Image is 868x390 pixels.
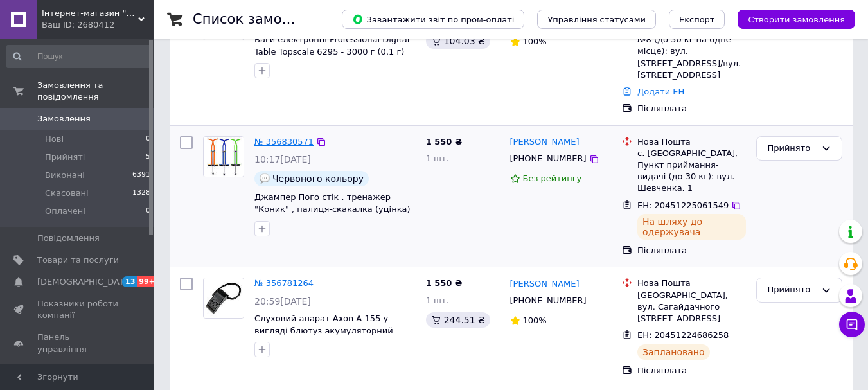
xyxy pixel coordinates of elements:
[537,10,656,29] button: Управління статусами
[738,10,855,29] button: Створити замовлення
[254,154,311,164] span: 10:17[DATE]
[146,206,150,217] span: 0
[426,296,449,305] span: 1 шт.
[42,8,138,19] span: Інтернет-магазин "Дешевле Нет"
[132,170,150,181] span: 6391
[6,45,152,68] input: Пошук
[637,278,746,289] div: Нова Пошта
[146,152,150,163] span: 5
[510,278,580,290] a: [PERSON_NAME]
[204,137,244,177] img: Фото товару
[426,278,462,288] span: 1 550 ₴
[42,19,154,31] div: Ваш ID: 2680412
[146,134,150,145] span: 0
[37,276,132,288] span: [DEMOGRAPHIC_DATA]
[203,278,244,319] a: Фото товару
[426,154,449,163] span: 1 шт.
[637,214,746,240] div: На шляху до одержувача
[523,37,547,46] span: 100%
[510,136,580,148] a: [PERSON_NAME]
[352,13,514,25] span: Завантажити звіт по пром-оплаті
[510,154,587,163] span: [PHONE_NUMBER]
[193,12,323,27] h1: Список замовлень
[637,365,746,377] div: Післяплата
[37,233,100,244] span: Повідомлення
[637,200,729,210] span: ЕН: 20451225061549
[748,15,845,24] span: Створити замовлення
[637,87,684,96] a: Додати ЕН
[137,276,158,287] span: 99+
[254,35,409,68] a: Ваги електронні Professional Digital Table Topscale 6295 - 3000 г (0.1 г) настільні з великою пла...
[254,314,393,335] a: Слуховий апарат Axon A-155 у вигляді блютуз акумуляторний
[122,276,137,287] span: 13
[426,137,462,146] span: 1 550 ₴
[45,206,85,217] span: Оплачені
[37,298,119,321] span: Показники роботи компанії
[203,136,244,177] a: Фото товару
[254,137,314,146] a: № 356830571
[45,134,64,145] span: Нові
[547,15,646,24] span: Управління статусами
[637,136,746,148] div: Нова Пошта
[637,330,729,340] span: ЕН: 20451224686258
[637,245,746,256] div: Післяплата
[767,142,816,155] div: Прийнято
[523,315,547,325] span: 100%
[37,332,119,355] span: Панель управління
[637,11,746,81] div: Черкаси ([GEOGRAPHIC_DATA].), №8 (до 30 кг на одне місце): вул. [STREET_ADDRESS]/вул. [STREET_ADD...
[679,15,715,24] span: Експорт
[37,113,91,125] span: Замовлення
[272,173,364,184] span: Червоного кольору
[426,33,490,49] div: 104.03 ₴
[45,188,89,199] span: Скасовані
[45,152,85,163] span: Прийняті
[132,188,150,199] span: 1328
[254,192,411,214] a: Джампер Пого стік , тренажер "Коник" , палиця-скакалка (уцінка)
[45,170,85,181] span: Виконані
[254,278,314,288] a: № 356781264
[669,10,725,29] button: Експорт
[725,14,855,24] a: Створити замовлення
[767,283,816,297] div: Прийнято
[637,148,746,195] div: с. [GEOGRAPHIC_DATA], Пункт приймання-видачі (до 30 кг): вул. Шевченка, 1
[37,254,119,266] span: Товари та послуги
[510,296,587,305] span: [PHONE_NUMBER]
[342,10,524,29] button: Завантажити звіт по пром-оплаті
[839,312,865,337] button: Чат з покупцем
[37,80,154,103] span: Замовлення та повідомлення
[637,344,710,360] div: Заплановано
[637,290,746,325] div: [GEOGRAPHIC_DATA], вул. Сагайдачного [STREET_ADDRESS]
[254,296,311,306] span: 20:59[DATE]
[426,312,490,328] div: 244.51 ₴
[523,173,582,183] span: Без рейтингу
[204,278,244,318] img: Фото товару
[260,173,270,184] img: :speech_balloon:
[637,103,746,114] div: Післяплата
